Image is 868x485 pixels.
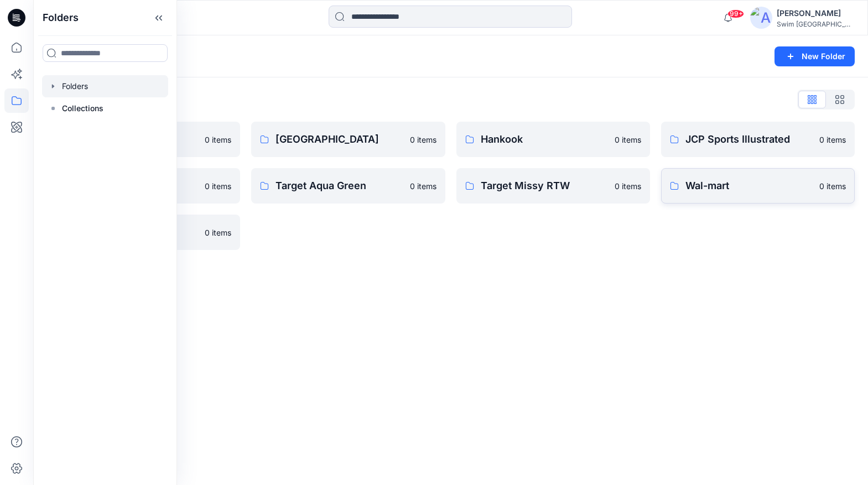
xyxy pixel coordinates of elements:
[205,134,231,145] p: 0 items
[685,132,813,147] p: JCP Sports Illustrated
[251,168,445,204] a: Target Aqua Green0 items
[777,7,854,20] div: [PERSON_NAME]
[819,180,846,192] p: 0 items
[410,180,436,192] p: 0 items
[727,9,744,18] span: 99+
[251,122,445,157] a: [GEOGRAPHIC_DATA]0 items
[456,122,650,157] a: Hankook0 items
[456,168,650,204] a: Target Missy RTW0 items
[62,102,103,115] p: Collections
[615,134,641,145] p: 0 items
[276,178,403,194] p: Target Aqua Green
[205,227,231,238] p: 0 items
[410,134,436,145] p: 0 items
[750,7,772,29] img: avatar
[276,132,403,147] p: [GEOGRAPHIC_DATA]
[661,122,855,157] a: JCP Sports Illustrated0 items
[615,180,641,192] p: 0 items
[775,46,855,66] button: New Folder
[819,134,846,145] p: 0 items
[777,20,854,28] div: Swim [GEOGRAPHIC_DATA]
[661,168,855,204] a: Wal-mart0 items
[481,132,608,147] p: Hankook
[205,180,231,192] p: 0 items
[685,178,813,194] p: Wal-mart
[481,178,608,194] p: Target Missy RTW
